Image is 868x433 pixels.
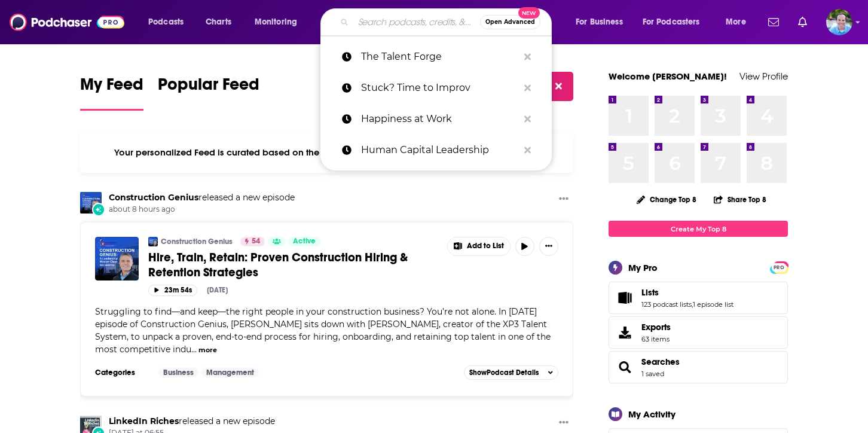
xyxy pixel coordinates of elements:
h3: released a new episode [109,192,295,203]
span: Exports [641,322,671,333]
a: Construction Genius [109,192,198,203]
button: open menu [635,13,717,32]
a: Human Capital Leadership [320,135,552,166]
button: more [198,345,217,355]
img: Construction Genius [148,237,158,246]
span: Charts [206,14,231,31]
span: about 8 hours ago [109,205,295,215]
a: Lists [613,289,637,306]
p: Stuck? Time to Improv [361,72,518,103]
span: 63 items [641,335,671,343]
button: open menu [717,13,761,32]
a: Business [158,368,198,377]
a: The Talent Forge [320,41,552,72]
img: Podchaser - Follow, Share and Rate Podcasts [10,11,124,33]
a: Hire, Train, Retain: Proven Construction Hiring & Retention Strategies [148,250,439,280]
a: 1 saved [641,370,664,378]
a: LinkedIn Riches [109,416,179,426]
div: My Activity [628,408,676,420]
img: Construction Genius [80,192,102,214]
button: Show More Button [539,237,558,256]
span: Hire, Train, Retain: Proven Construction Hiring & Retention Strategies [148,250,408,280]
h3: released a new episode [109,416,275,427]
a: My Feed [80,74,143,111]
a: Welcome [PERSON_NAME]! [609,71,727,82]
div: [DATE] [207,286,228,294]
span: Lists [609,282,788,314]
a: Management [201,368,259,377]
div: New Episode [92,203,105,216]
a: Lists [641,287,733,298]
a: Show notifications dropdown [763,12,784,32]
span: For Podcasters [643,14,700,31]
a: Happiness at Work [320,103,552,135]
span: Lists [641,287,659,298]
img: Hire, Train, Retain: Proven Construction Hiring & Retention Strategies [95,237,139,280]
button: Show More Button [554,192,573,207]
span: Active [293,236,316,248]
button: Share Top 8 [713,188,767,211]
span: 54 [252,236,260,248]
a: Popular Feed [158,74,259,111]
span: Searches [609,351,788,383]
a: Construction Genius [161,237,233,246]
p: Human Capital Leadership [361,135,518,166]
input: Search podcasts, credits, & more... [353,13,480,32]
span: ... [191,344,197,355]
span: New [518,7,540,19]
a: Searches [641,356,680,367]
button: open menu [140,13,199,32]
span: Struggling to find—and keep—the right people in your construction business? You’re not alone. In ... [95,306,551,355]
h3: Categories [95,368,149,377]
a: 123 podcast lists [641,300,692,309]
p: The Talent Forge [361,41,518,72]
span: For Business [576,14,623,31]
span: My Feed [80,74,143,102]
button: Show More Button [554,416,573,431]
a: Create My Top 8 [609,221,788,237]
span: Logged in as johnnemo [826,9,852,35]
span: , [692,300,693,309]
span: Podcasts [148,14,184,31]
button: Show More Button [448,237,510,255]
button: 23m 54s [148,285,197,296]
a: PRO [772,263,786,272]
a: Charts [198,13,239,32]
div: Search podcasts, credits, & more... [332,8,563,36]
a: 54 [240,237,265,246]
button: Show profile menu [826,9,852,35]
a: View Profile [739,71,788,82]
p: Happiness at Work [361,103,518,135]
span: Monitoring [255,14,297,31]
a: 1 episode list [693,300,733,309]
button: open menu [567,13,638,32]
span: Show Podcast Details [469,368,539,377]
a: Stuck? Time to Improv [320,72,552,103]
a: Exports [609,316,788,349]
span: Popular Feed [158,74,259,102]
button: ShowPodcast Details [464,365,558,380]
button: Change Top 8 [629,192,704,207]
span: Add to List [467,242,504,251]
span: Exports [613,324,637,341]
a: Active [288,237,320,246]
a: Searches [613,359,637,376]
img: User Profile [826,9,852,35]
span: PRO [772,263,786,272]
button: Open AdvancedNew [480,15,540,29]
span: Open Advanced [485,19,535,25]
div: My Pro [628,262,658,273]
a: Show notifications dropdown [793,12,812,32]
button: open menu [246,13,313,32]
div: Your personalized Feed is curated based on the Podcasts, Creators, Users, and Lists that you Follow. [80,132,573,173]
span: More [726,14,746,31]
